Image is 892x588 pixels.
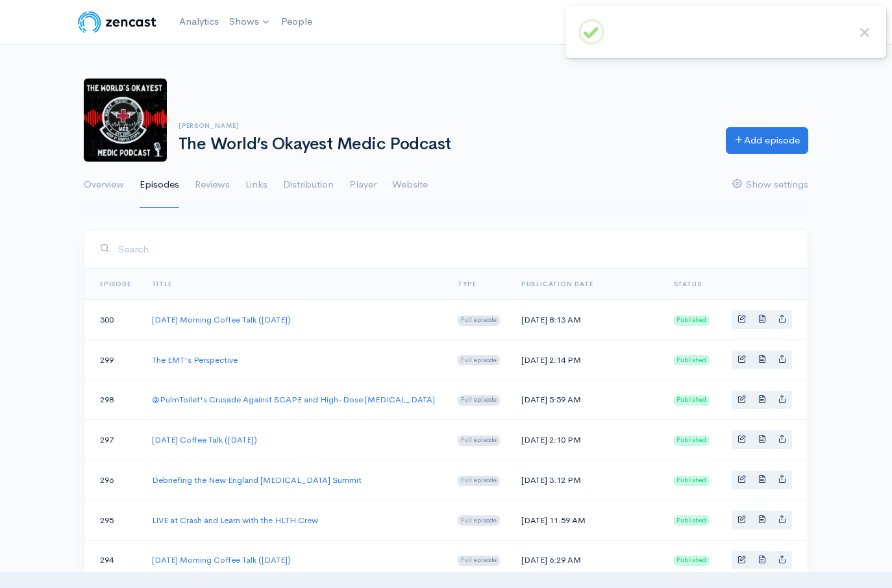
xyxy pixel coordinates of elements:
[674,315,710,326] span: Published
[511,460,663,500] td: [DATE] 3:12 PM
[84,380,142,420] td: 298
[392,162,428,208] a: Website
[152,515,318,526] a: LIVE at Crash and Learn with the HLTH Crew
[511,500,663,540] td: [DATE] 11:59 AM
[152,474,362,485] a: Debriefing the New England [MEDICAL_DATA] Summit
[84,339,142,380] td: 299
[674,355,710,365] span: Published
[84,162,124,208] a: Overview
[458,395,500,406] span: Full episode
[84,420,142,460] td: 297
[674,395,710,406] span: Published
[458,476,500,486] span: Full episode
[521,280,593,288] a: Publication date
[732,430,792,449] div: Basic example
[732,350,792,369] div: Basic example
[732,471,792,489] div: Basic example
[458,435,500,446] span: Full episode
[674,280,702,288] span: Status
[732,162,808,208] a: Show settings
[511,300,663,340] td: [DATE] 8:13 AM
[458,315,500,326] span: Full episode
[152,354,238,365] a: The EMT's Perspective
[732,511,792,530] div: Basic example
[732,391,792,410] div: Basic example
[511,339,663,380] td: [DATE] 2:14 PM
[195,162,230,208] a: Reviews
[152,394,435,405] a: @PulmToilet's Crusade Against SCAPE and High-Dose [MEDICAL_DATA]
[276,8,317,36] a: People
[674,556,710,566] span: Published
[511,380,663,420] td: [DATE] 5:59 AM
[732,551,792,570] div: Basic example
[458,355,500,365] span: Full episode
[458,556,500,566] span: Full episode
[140,162,179,208] a: Episodes
[100,280,131,288] a: Episode
[179,135,710,154] h1: The World’s Okayest Medic Podcast
[76,9,158,35] img: ZenCast Logo
[674,515,710,526] span: Published
[118,236,792,262] input: Search
[152,314,291,325] a: [DATE] Morning Coffee Talk ([DATE])
[179,122,710,129] h6: [PERSON_NAME]
[174,8,224,36] a: Analytics
[152,434,257,445] a: [DATE] Coffee Talk ([DATE])
[674,476,710,486] span: Published
[349,162,377,208] a: Player
[674,435,710,446] span: Published
[458,515,500,526] span: Full episode
[84,540,142,580] td: 294
[245,162,267,208] a: Links
[726,127,808,154] a: Add episode
[856,24,873,41] button: Close this dialog
[511,420,663,460] td: [DATE] 2:10 PM
[84,500,142,540] td: 295
[283,162,334,208] a: Distribution
[458,280,476,288] a: Type
[224,8,276,36] a: Shows
[511,540,663,580] td: [DATE] 6:29 AM
[152,554,291,565] a: [DATE] Morning Coffee Talk ([DATE])
[732,310,792,329] div: Basic example
[152,280,172,288] a: Title
[84,300,142,340] td: 300
[84,460,142,500] td: 296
